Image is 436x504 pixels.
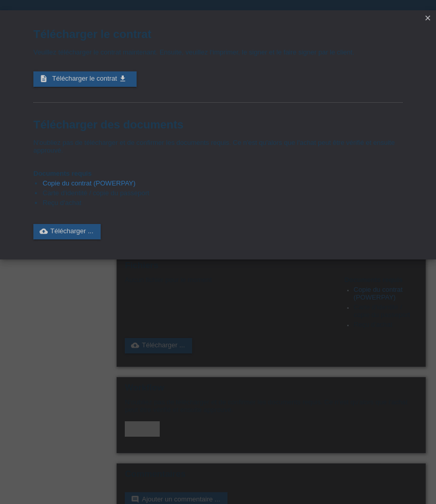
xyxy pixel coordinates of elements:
[33,28,403,41] h1: Télécharger le contrat
[43,199,403,209] li: Reçu d'achat
[33,71,137,87] a: description Télécharger le contrat get_app
[43,189,403,199] li: Carte d'identité / copie du passeport
[40,227,48,235] i: cloud_upload
[33,139,403,154] p: N'oubliez pas de télécharger et de confirmer les documents requis. Ce n'est qu'alors que l'achat ...
[43,179,136,187] a: Copie du contrat (POWERPAY)
[424,14,432,22] i: close
[33,170,403,177] h4: Documents requis
[52,74,117,82] span: Télécharger le contrat
[33,48,403,56] p: Veuillez télécharger le contrat maintenant. Ensuite, veuillez l‘imprimer, le signer et le faire s...
[40,74,48,83] i: description
[421,13,434,25] a: close
[119,74,127,83] i: get_app
[33,224,101,239] a: cloud_uploadTélécharger ...
[33,118,403,131] h1: Télécharger des documents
